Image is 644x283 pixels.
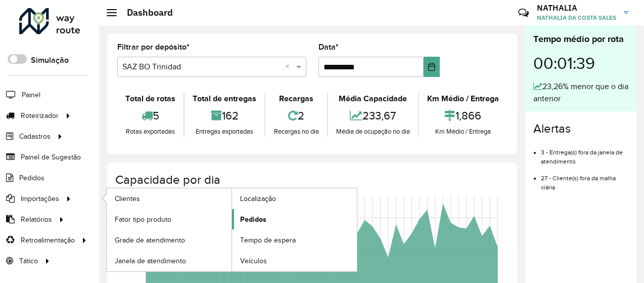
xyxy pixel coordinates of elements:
a: Fator tipo produto [107,209,232,229]
label: Data [318,41,339,53]
label: Filtrar por depósito [117,41,190,53]
span: Pedidos [240,214,266,225]
span: Veículos [240,256,267,266]
span: Fator tipo produto [115,214,171,225]
div: Entregas exportadas [187,127,262,137]
label: Simulação [31,54,69,66]
div: Total de entregas [187,93,262,105]
span: Cadastros [19,131,51,142]
li: 27 - Cliente(s) fora da malha viária [541,166,628,192]
div: 162 [187,105,262,127]
h4: Capacidade por dia [115,173,507,187]
a: Tempo de espera [232,230,357,250]
div: Média de ocupação no dia [331,127,416,137]
span: Painel de Sugestão [21,152,81,163]
button: Choose Date [424,57,440,77]
div: Rotas exportadas [120,127,181,137]
div: 1,866 [422,105,504,127]
span: NATHALIA DA COSTA SALES [537,13,616,22]
div: Recargas no dia [268,127,324,137]
div: Km Médio / Entrega [422,93,504,105]
div: 5 [120,105,181,127]
a: Contato Rápido [513,2,534,24]
span: Localização [240,193,276,204]
a: Veículos [232,251,357,271]
a: Janela de atendimento [107,251,232,271]
div: 2 [268,105,324,127]
div: 233,67 [331,105,416,127]
span: Clear all [285,61,294,73]
div: 00:01:39 [533,46,628,80]
span: Retroalimentação [21,235,75,246]
span: Relatórios [21,214,52,225]
div: Tempo médio por rota [533,32,628,46]
h3: NATHALIA [537,3,616,13]
span: Tático [19,256,38,266]
span: Painel [22,90,40,100]
h2: Dashboard [117,7,173,18]
a: Clientes [107,188,232,209]
span: Grade de atendimento [115,235,185,246]
span: Pedidos [19,173,44,183]
span: Roteirizador [21,110,59,121]
div: Média Capacidade [331,93,416,105]
span: Tempo de espera [240,235,296,246]
h4: Alertas [533,122,628,136]
a: Localização [232,188,357,209]
a: Pedidos [232,209,357,229]
div: Recargas [268,93,324,105]
div: 23,26% menor que o dia anterior [533,80,628,105]
span: Janela de atendimento [115,256,186,266]
span: Clientes [115,193,140,204]
div: Km Médio / Entrega [422,127,504,137]
span: Importações [21,193,59,204]
div: Total de rotas [120,93,181,105]
a: Grade de atendimento [107,230,232,250]
li: 3 - Entrega(s) fora da janela de atendimento [541,140,628,166]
